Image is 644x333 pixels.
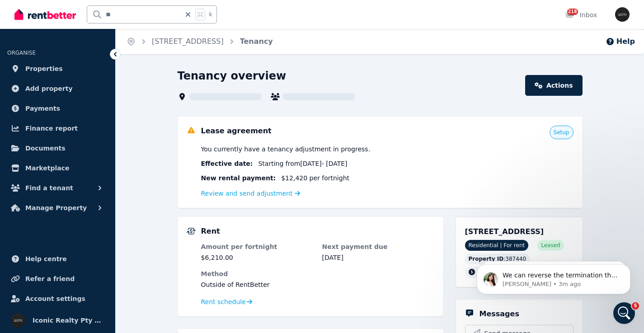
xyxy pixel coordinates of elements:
a: Actions [525,75,582,96]
span: Finance report [25,123,78,134]
h5: Messages [479,309,519,319]
span: ORGANISE [7,50,36,56]
a: Payments [7,99,108,117]
span: Account settings [25,293,85,304]
h5: Rent [201,226,220,237]
img: Rental Payments [187,228,196,235]
dt: Amount per fortnight [201,242,313,251]
span: Leased [541,242,560,249]
span: k [209,11,212,18]
span: Iconic Realty Pty Ltd [33,315,104,326]
span: Find a tenant [25,183,73,193]
a: Review and send adjustment [201,190,301,197]
span: Help centre [25,253,67,264]
span: 218 [567,9,578,15]
span: Manage Property [25,202,87,213]
a: Marketplace [7,159,108,177]
iframe: Intercom live chat [613,302,635,324]
span: New rental payment: [201,174,276,183]
dd: $6,210.00 [201,253,313,262]
iframe: Intercom notifications message [463,245,644,309]
span: Starting from [DATE] - [DATE] [258,159,347,168]
dt: Next payment due [322,242,434,251]
span: Documents [25,143,66,154]
dd: Outside of RentBetter [201,280,434,289]
a: Help centre [7,250,108,268]
span: Properties [25,63,63,74]
button: Help [606,36,635,47]
span: Residential | For rent [465,240,529,251]
button: Find a tenant [7,179,108,197]
span: Marketplace [25,163,69,174]
a: Account settings [7,290,108,308]
img: Iconic Realty Pty Ltd [11,313,25,328]
span: $12,420 per fortnight [281,174,349,183]
span: Payments [25,103,60,114]
span: Effective date : [201,159,253,168]
a: Tenancy [240,37,273,46]
img: Iconic Realty Pty Ltd [615,7,630,22]
dd: [DATE] [322,253,434,262]
a: Properties [7,60,108,78]
dt: Method [201,269,434,278]
div: Inbox [565,10,597,19]
span: [STREET_ADDRESS] [465,227,544,236]
a: Add property [7,80,108,98]
a: [STREET_ADDRESS] [152,37,224,46]
span: Add property [25,83,73,94]
a: Documents [7,139,108,157]
img: RentBetter [14,8,76,21]
h5: Lease agreement [201,126,272,136]
span: Setup [554,129,569,136]
span: Rent schedule [201,297,246,306]
nav: Breadcrumb [116,29,284,54]
a: Refer a friend [7,270,108,288]
span: Refer a friend [25,273,75,284]
span: You currently have a tenancy adjustment in progress. [201,145,371,154]
span: 5 [632,302,639,310]
h1: Tenancy overview [178,69,287,83]
button: Manage Property [7,199,108,217]
a: Finance report [7,119,108,137]
a: Rent schedule [201,297,253,306]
